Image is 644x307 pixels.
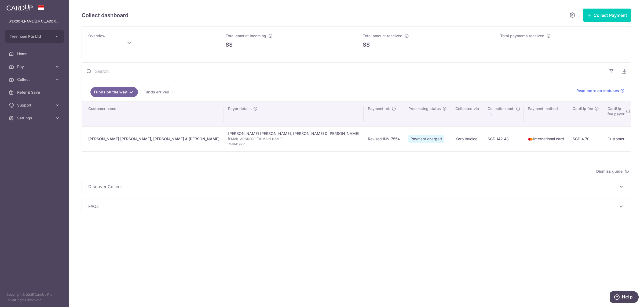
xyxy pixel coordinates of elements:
th: Payment method [524,102,568,126]
span: Total payments received [500,33,544,38]
img: mastercard-sm-87a3fd1e0bddd137fecb07648320f44c262e2538e7db6024463105ddbc961eb2.png [528,137,533,142]
th: CardUpfee payor [603,102,635,126]
span: Overview [88,33,105,38]
span: [EMAIL_ADDRESS][DOMAIN_NAME] [228,136,359,142]
th: Collection amt. : activate to sort column ascending [483,102,524,126]
span: Dismiss guide [596,168,629,175]
span: Treemoon Pte Ltd [10,34,49,39]
span: Collection amt. [488,106,514,111]
span: Help [12,4,23,9]
td: [PERSON_NAME] [PERSON_NAME], [PERSON_NAME] & [PERSON_NAME] [224,126,364,151]
a: Read more on statuses [576,88,624,93]
span: CardUp fee [573,106,593,111]
span: Payment ref. [368,106,390,111]
span: Payor details [228,106,252,111]
span: Collect [17,77,53,82]
th: Processing status [404,102,451,126]
span: Total amount incoming [226,33,266,38]
p: FAQs [88,203,624,210]
td: SGD 142.48 [483,126,524,151]
span: S$ [226,41,233,49]
a: Funds arrived [140,87,173,97]
span: Processing status [408,106,441,111]
span: Payment charged [408,135,444,143]
span: Support [17,103,53,108]
td: Revised INV-7554 [364,126,404,151]
td: Customer [603,126,635,151]
span: Read more on statuses [576,88,619,93]
span: CardUp fee payor [608,106,624,117]
span: Home [17,51,53,56]
td: International card [524,126,568,151]
span: S$ [363,41,370,49]
span: Refer & Save [17,90,53,95]
th: Payor details [224,102,364,126]
span: 7481419231 [228,142,359,147]
span: Pay [17,64,53,69]
th: CardUp fee [568,102,603,126]
div: [PERSON_NAME] [PERSON_NAME], [PERSON_NAME] & [PERSON_NAME] [88,136,219,142]
span: Discover Collect [88,183,618,190]
input: Search [82,63,605,80]
span: FAQs [88,203,618,210]
span: Total amount received [363,33,402,38]
td: SGD 4.70 [568,126,603,151]
button: Treemoon Pte Ltd [5,30,64,43]
p: [PERSON_NAME][EMAIL_ADDRESS][DOMAIN_NAME] [9,19,60,24]
th: Payment ref. [364,102,404,126]
button: Collect Payment [583,9,631,22]
span: Settings [17,115,53,121]
h5: Collect dashboard [82,11,128,20]
th: Customer name [82,102,224,126]
iframe: Opens a widget where you can find more information [610,291,639,304]
img: CardUp [6,4,33,11]
p: Discover Collect [88,183,624,190]
td: Xero Invoice [451,126,483,151]
a: Funds on the way [90,87,138,97]
th: Collected via [451,102,483,126]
